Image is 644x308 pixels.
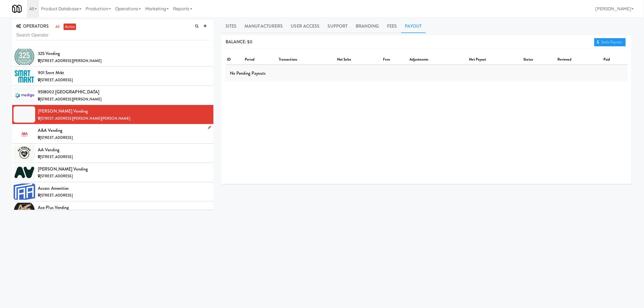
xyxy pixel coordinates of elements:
li: [PERSON_NAME] Vending[STREET_ADDRESS][PERSON_NAME][PERSON_NAME] [12,105,213,124]
span: [STREET_ADDRESS] [40,193,73,198]
li: A&A Vending[STREET_ADDRESS] [12,124,213,143]
div: 9518002 [GEOGRAPHIC_DATA] [38,88,209,96]
span: OPERATORS [16,23,49,29]
div: Ace Plus Vending [38,204,209,212]
div: No Pending Payouts [226,65,628,82]
div: [PERSON_NAME] Vending [38,107,209,115]
span: [STREET_ADDRESS] [40,173,73,179]
span: [STREET_ADDRESS] [40,77,73,83]
div: 325 Vending [38,50,209,58]
li: Access Amenities[STREET_ADDRESS] [12,182,213,201]
th: adjustments [408,55,468,65]
th: reviewed [556,55,602,65]
th: net payout [468,55,522,65]
a: all [54,24,61,30]
div: [PERSON_NAME] Vending [38,165,209,173]
div: 901 Smrt Mrkt [38,69,209,77]
li: 901 Smrt Mrkt[STREET_ADDRESS] [12,67,213,86]
span: [STREET_ADDRESS] [40,154,73,159]
div: Access Amenities [38,184,209,192]
th: status [522,55,556,65]
a: Support [324,19,352,33]
li: Ace Plus Vending[STREET_ADDRESS][PERSON_NAME] [12,201,213,221]
li: 325 Vending[STREET_ADDRESS][PERSON_NAME] [12,47,213,67]
span: [STREET_ADDRESS] [40,135,73,140]
li: [PERSON_NAME] Vending[STREET_ADDRESS] [12,163,213,182]
span: [STREET_ADDRESS][PERSON_NAME][PERSON_NAME] [40,116,130,121]
th: fees [382,55,408,65]
a: active [64,24,76,30]
a: Branding [352,19,383,33]
div: A&A Vending [38,126,209,135]
th: period [243,55,278,65]
a: Payout [401,19,426,33]
th: net sales [336,55,382,65]
li: AA Vending[STREET_ADDRESS] [12,144,213,163]
img: Micromart [12,4,22,14]
input: Search Operator [16,30,209,40]
a: User Access [287,19,323,33]
a: Settle Payouts [594,38,626,46]
a: Manufacturers [240,19,287,33]
div: AA Vending [38,146,209,154]
th: transactions [278,55,336,65]
li: 9518002 [GEOGRAPHIC_DATA][STREET_ADDRESS][PERSON_NAME] [12,86,213,105]
a: Sites [222,19,241,33]
span: [STREET_ADDRESS][PERSON_NAME] [40,58,101,63]
span: BALANCE: $0 [226,39,252,45]
th: paid [602,55,628,65]
a: Fees [383,19,401,33]
th: ID [226,55,244,65]
span: [STREET_ADDRESS][PERSON_NAME] [40,97,101,102]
